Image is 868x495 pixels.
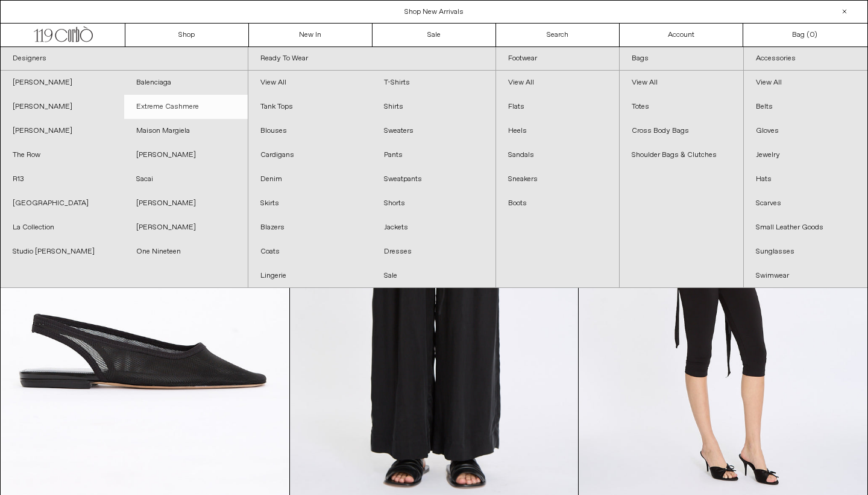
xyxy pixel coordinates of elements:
[1,191,124,216] a: [GEOGRAPHIC_DATA]
[744,47,867,71] a: Accessories
[248,143,372,167] a: Cardigans
[496,71,620,95] a: View All
[248,240,372,264] a: Coats
[124,167,248,191] a: Sacai
[744,264,867,288] a: Swimwear
[743,24,867,46] a: Bag ()
[248,216,372,240] a: Blazers
[620,47,743,71] a: Bags
[372,119,495,143] a: Sweaters
[496,95,620,119] a: Flats
[496,143,620,167] a: Sandals
[124,191,248,216] a: [PERSON_NAME]
[744,95,867,119] a: Belts
[744,143,867,167] a: Jewelry
[620,71,743,95] a: View All
[744,240,867,264] a: Sunglasses
[744,119,867,143] a: Gloves
[248,191,372,216] a: Skirts
[744,71,867,95] a: View All
[496,47,620,71] a: Footwear
[810,30,814,40] span: 0
[496,167,620,191] a: Sneakers
[1,240,124,264] a: Studio [PERSON_NAME]
[744,167,867,191] a: Hats
[248,71,372,95] a: View All
[124,71,248,95] a: Balenciaga
[620,143,743,167] a: Shoulder Bags & Clutches
[125,24,249,46] a: Shop
[124,216,248,240] a: [PERSON_NAME]
[372,191,495,216] a: Shorts
[1,216,124,240] a: La Collection
[810,30,817,40] span: )
[744,216,867,240] a: Small Leather Goods
[248,264,372,288] a: Lingerie
[372,143,495,167] a: Pants
[620,95,743,119] a: Totes
[372,240,495,264] a: Dresses
[744,191,867,216] a: Scarves
[620,24,743,46] a: Account
[124,143,248,167] a: [PERSON_NAME]
[373,24,496,46] a: Sale
[248,47,495,71] a: Ready To Wear
[496,191,620,216] a: Boots
[372,216,495,240] a: Jackets
[1,71,124,95] a: [PERSON_NAME]
[496,119,620,143] a: Heels
[1,119,124,143] a: [PERSON_NAME]
[248,119,372,143] a: Blouses
[372,71,495,95] a: T-Shirts
[124,119,248,143] a: Maison Margiela
[248,167,372,191] a: Denim
[1,143,124,167] a: The Row
[124,240,248,264] a: One Nineteen
[249,24,373,46] a: New In
[1,95,124,119] a: [PERSON_NAME]
[1,167,124,191] a: R13
[620,119,743,143] a: Cross Body Bags
[404,7,464,17] a: Shop New Arrivals
[124,95,248,119] a: Extreme Cashmere
[248,95,372,119] a: Tank Tops
[372,167,495,191] a: Sweatpants
[372,95,495,119] a: Shirts
[1,47,248,71] a: Designers
[372,264,495,288] a: Sale
[496,24,620,46] a: Search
